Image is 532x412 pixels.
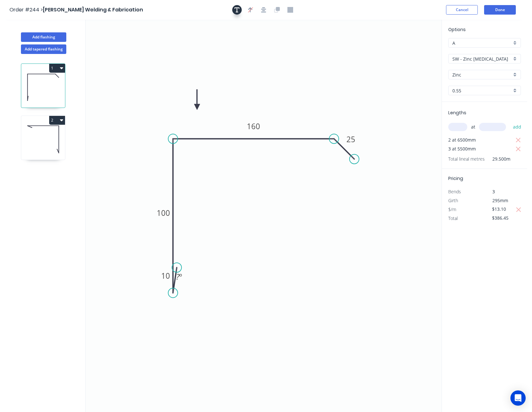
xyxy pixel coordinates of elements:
span: 2 at 6500mm [448,136,476,144]
tspan: ? [176,271,180,282]
span: Total lineal metres [448,155,485,163]
button: Add flashing [21,32,66,42]
span: $/m [448,206,456,212]
span: at [471,123,475,131]
button: add [510,122,525,132]
input: Colour [452,71,512,78]
tspan: 25 [346,134,355,144]
button: 1 [49,64,65,73]
span: 3 at 5500mm [448,144,476,153]
tspan: 10 [161,270,170,281]
span: Bends [448,189,461,195]
div: Open Intercom Messenger [510,390,526,406]
span: Girth [448,197,458,203]
span: 3 [492,189,495,195]
tspan: º [179,271,182,282]
span: Options [448,26,466,33]
span: [PERSON_NAME] Welding & Fabrication [43,6,143,13]
input: Price level [452,40,512,46]
button: 2 [49,116,65,125]
svg: 0 [86,20,442,412]
tspan: 100 [157,208,170,218]
span: Total [448,215,458,221]
button: Done [484,5,516,15]
input: Thickness [452,87,512,94]
span: 295mm [492,197,508,203]
tspan: 160 [247,121,260,131]
span: Order #244 > [10,6,43,13]
button: Add tapered flashing [21,44,66,54]
span: Lengths [448,110,466,116]
span: Pricing [448,175,463,182]
button: Cancel [446,5,478,15]
span: 29.500m [485,155,510,163]
input: Material [452,56,512,62]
